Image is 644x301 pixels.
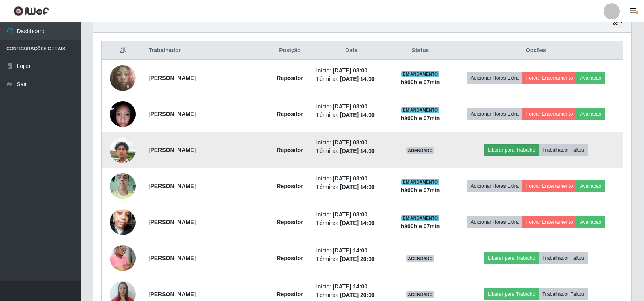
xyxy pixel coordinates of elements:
button: Adicionar Horas Extra [467,180,522,192]
th: Status [392,41,449,60]
li: Término: [316,291,387,299]
span: EM ANDAMENTO [401,215,440,221]
time: [DATE] 14:00 [340,184,375,190]
button: Trabalhador Faltou [539,288,588,300]
time: [DATE] 14:00 [340,112,375,118]
button: Avaliação [576,108,605,120]
li: Início: [316,246,387,255]
th: Opções [449,41,623,60]
li: Início: [316,66,387,75]
time: [DATE] 14:00 [340,220,375,226]
li: Início: [316,138,387,147]
strong: [PERSON_NAME] [149,291,196,297]
span: AGENDADO [406,147,434,154]
li: Término: [316,255,387,263]
li: Início: [316,102,387,111]
span: EM ANDAMENTO [401,71,440,77]
img: 1753494056504.jpeg [110,199,136,245]
li: Término: [316,147,387,155]
button: Forçar Encerramento [522,72,577,84]
time: [DATE] 20:00 [340,292,375,298]
button: Forçar Encerramento [522,216,577,228]
strong: Repositor [277,183,303,189]
strong: [PERSON_NAME] [149,183,196,189]
img: 1753296713648.jpeg [110,169,136,203]
th: Trabalhador [144,41,269,60]
li: Término: [316,111,387,119]
time: [DATE] 14:00 [340,76,375,82]
strong: [PERSON_NAME] [149,111,196,117]
strong: [PERSON_NAME] [149,75,196,81]
button: Forçar Encerramento [522,180,577,192]
button: Avaliação [576,72,605,84]
button: Avaliação [576,216,605,228]
th: Posição [269,41,311,60]
strong: há 00 h e 07 min [401,79,440,85]
time: [DATE] 08:00 [333,175,367,182]
li: Início: [316,210,387,219]
strong: Repositor [277,147,303,153]
span: EM ANDAMENTO [401,179,440,185]
li: Término: [316,219,387,227]
th: Data [311,41,392,60]
li: Início: [316,174,387,183]
li: Início: [316,282,387,291]
li: Término: [316,75,387,83]
button: Liberar para Trabalho [484,288,539,300]
strong: [PERSON_NAME] [149,255,196,261]
time: [DATE] 08:00 [333,139,367,146]
button: Liberar para Trabalho [484,144,539,156]
button: Adicionar Horas Extra [467,216,522,228]
li: Término: [316,183,387,191]
strong: Repositor [277,291,303,297]
strong: Repositor [277,219,303,225]
strong: Repositor [277,75,303,81]
time: [DATE] 20:00 [340,256,375,262]
button: Forçar Encerramento [522,108,577,120]
strong: há 00 h e 07 min [401,187,440,193]
strong: Repositor [277,255,303,261]
strong: Repositor [277,111,303,117]
button: Adicionar Horas Extra [467,72,522,84]
span: AGENDADO [406,291,434,298]
time: [DATE] 14:00 [340,148,375,154]
button: Liberar para Trabalho [484,252,539,264]
span: AGENDADO [406,255,434,262]
button: Adicionar Horas Extra [467,108,522,120]
button: Trabalhador Faltou [539,144,588,156]
strong: [PERSON_NAME] [149,147,196,153]
button: Avaliação [576,180,605,192]
time: [DATE] 08:00 [333,211,367,218]
img: 1752179199159.jpeg [110,239,136,278]
time: [DATE] 08:00 [333,67,367,74]
time: [DATE] 14:00 [333,247,367,254]
span: EM ANDAMENTO [401,107,440,113]
img: 1752934097252.jpeg [110,61,136,95]
strong: [PERSON_NAME] [149,219,196,225]
img: CoreUI Logo [13,6,49,16]
strong: há 00 h e 07 min [401,223,440,229]
button: Trabalhador Faltou [539,252,588,264]
img: 1753209375132.jpeg [110,127,136,173]
time: [DATE] 14:00 [333,283,367,290]
strong: há 00 h e 07 min [401,115,440,121]
time: [DATE] 08:00 [333,103,367,110]
img: 1753224440001.jpeg [110,97,136,131]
